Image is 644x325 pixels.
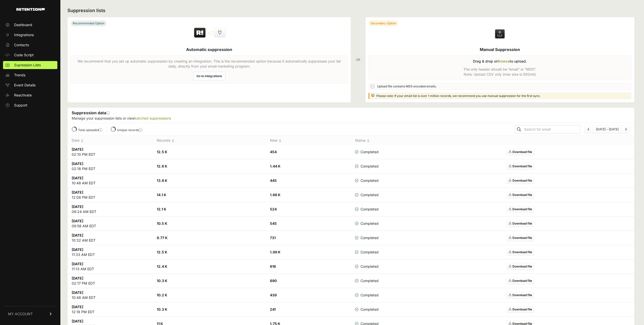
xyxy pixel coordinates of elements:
strong: 10.2 K [157,293,167,297]
th: New [266,136,351,145]
a: Download file [506,306,534,313]
span: Dashboard [14,22,32,27]
strong: 12.1 K [157,207,166,211]
a: MY ACCOUNT [3,306,57,321]
a: Go to integrations [193,72,225,80]
span: Completed [355,235,379,240]
div: OR [356,17,360,102]
span: Completed [355,149,379,154]
strong: [DATE] [72,219,83,223]
a: Event Details [3,81,57,89]
a: Download file [506,235,534,241]
strong: 241 [270,307,276,311]
a: Previous [588,127,590,131]
img: integration [208,31,212,32]
strong: 731 [270,236,276,240]
p: We recommend that you set up automatic suppression by creating an Integration. This is the recomm... [74,59,344,69]
th: Date [68,136,153,145]
span: Reactivate [14,93,32,98]
td: 09:58 AM EDT [68,216,153,231]
img: no_sort-eaf950dc5ab64cae54d48a5578032e96f70b2ecb7d747501f34c8f2db400fb66.gif [81,139,84,143]
td: 11:13 AM EDT [68,259,153,274]
strong: 12.4 K [157,264,167,268]
td: 10:32 AM EDT [68,231,153,245]
span: MY ACCOUNT [8,311,33,316]
strong: 1.66 K [270,193,280,197]
span: Integrations [14,32,34,37]
span: Completed [355,264,379,269]
strong: 14.1 K [157,193,166,197]
h5: Automatic suppression [186,46,232,52]
span: Code Script [14,52,34,58]
span: Completed [355,164,379,169]
td: 02:17 PM EDT [68,274,153,288]
strong: [DATE] [72,161,83,166]
strong: [DATE] [72,233,83,237]
img: Retention.com [16,8,45,11]
strong: 10.5 K [157,221,167,226]
span: Supression Lists [14,63,41,68]
div: Recommended Option [71,20,106,26]
strong: [DATE] [72,176,83,180]
label: Unique records [117,128,142,132]
strong: [DATE] [72,290,83,295]
td: 12:08 PM EDT [68,188,153,202]
strong: 10.3 K [157,307,167,311]
strong: 10.3 K [157,279,167,283]
strong: [DATE] [72,247,83,252]
span: Contacts [14,42,29,47]
a: Download file [506,192,534,198]
a: Contacts [3,41,57,49]
a: Next [625,127,627,131]
span: Completed [355,278,379,283]
strong: [DATE] [72,262,83,266]
td: 09:24 AM EDT [68,202,153,216]
th: Status [351,136,408,145]
a: Download file [506,263,534,270]
a: Download file [506,278,534,284]
span: Completed [355,192,379,197]
th: Records [153,136,266,145]
strong: 12.6 K [157,164,167,168]
span: Completed [355,293,379,298]
strong: 616 [270,264,276,268]
a: Supression Lists [3,61,57,69]
span: Completed [355,250,379,255]
td: 12:18 PM EDT [68,302,153,317]
img: integration [208,34,212,35]
strong: 12.5 K [157,250,167,254]
td: 11:33 AM EDT [68,245,153,259]
strong: 445 [270,178,277,183]
span: Completed [355,307,379,312]
a: Integrations [3,31,57,39]
a: batched suppressions [135,116,171,120]
a: Reactivate [3,91,57,99]
strong: 1.99 K [270,250,280,254]
a: Download file [506,220,534,227]
p: Manage your suppression lists or view [72,116,630,121]
a: Download file [506,292,534,298]
strong: 524 [270,207,277,211]
strong: 9.77 K [157,236,168,240]
strong: [DATE] [72,147,83,151]
a: Download file [506,149,534,155]
strong: 1.44 K [270,164,280,168]
a: Code Script [3,51,57,59]
nav: Page navigation [584,125,630,134]
td: 02:18 PM EDT [68,159,153,174]
img: no_sort-eaf950dc5ab64cae54d48a5578032e96f70b2ecb7d747501f34c8f2db400fb66.gif [367,139,370,143]
div: Suppression data [68,108,634,123]
a: Trends [3,71,57,79]
strong: 12.5 K [157,150,167,154]
strong: [DATE] [72,190,83,194]
td: 10:48 AM EDT [68,288,153,302]
img: no_sort-eaf950dc5ab64cae54d48a5578032e96f70b2ecb7d747501f34c8f2db400fb66.gif [172,139,174,143]
span: Completed [355,207,379,212]
strong: 13.8 K [157,178,167,183]
label: Total uploaded [78,128,102,132]
a: Support [3,101,57,109]
a: Download file [506,249,534,255]
a: Download file [506,206,534,212]
strong: 439 [270,293,277,297]
span: Upload file contains MD5 encoded emails. [377,84,436,88]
